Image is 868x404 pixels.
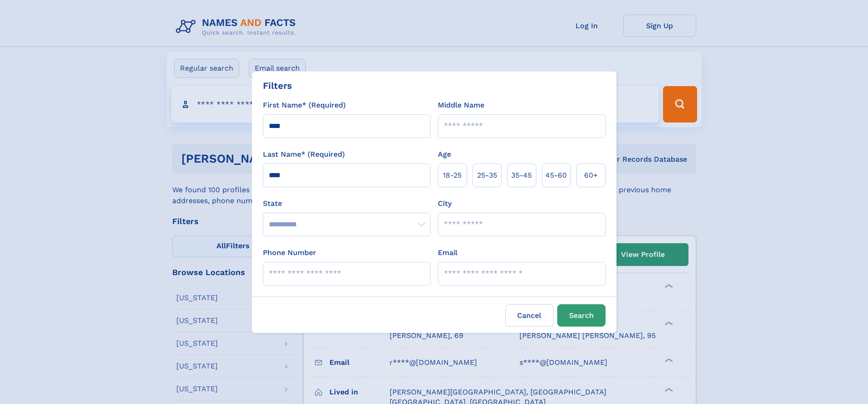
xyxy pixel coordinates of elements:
span: 60+ [584,170,598,181]
label: First Name* (Required) [263,100,346,111]
span: 35‑45 [511,170,532,181]
label: Last Name* (Required) [263,149,345,160]
label: Age [438,149,451,160]
label: Cancel [505,304,554,327]
span: 18‑25 [443,170,462,181]
label: Middle Name [438,100,484,111]
span: 45‑60 [545,170,567,181]
label: State [263,198,431,209]
span: 25‑35 [477,170,497,181]
label: Email [438,247,457,258]
label: City [438,198,452,209]
div: Filters [263,79,292,92]
button: Search [557,304,606,327]
label: Phone Number [263,247,316,258]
